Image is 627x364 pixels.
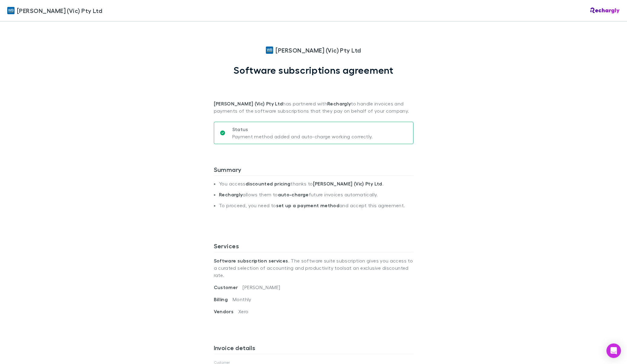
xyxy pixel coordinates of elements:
[214,76,413,114] p: has partnered with to handle invoices and payments of the software subscriptions that they pay on...
[214,258,288,264] strong: Software subscription services
[219,202,413,213] li: To proceed, you need to and accept this agreement.
[243,284,280,290] span: [PERSON_NAME]
[214,284,243,290] span: Customer
[214,242,413,252] h3: Services
[219,192,413,202] li: allows them to future invoices automatically.
[17,6,102,15] span: [PERSON_NAME] (Vic) Pty Ltd
[327,101,351,107] strong: Rechargly
[214,344,413,354] h3: Invoice details
[590,8,620,14] img: Rechargly Logo
[276,46,361,55] span: [PERSON_NAME] (Vic) Pty Ltd
[214,308,239,314] span: Vendors
[266,47,273,54] img: William Buck (Vic) Pty Ltd's Logo
[233,64,394,76] h1: Software subscriptions agreement
[214,296,233,302] span: Billing
[219,192,243,198] strong: Rechargly
[313,181,382,187] strong: [PERSON_NAME] (Vic) Pty Ltd
[246,181,291,187] strong: discounted pricing
[233,296,251,302] span: Monthly
[214,101,283,107] strong: [PERSON_NAME] (Vic) Pty Ltd
[232,126,373,133] p: Status
[214,166,413,176] h3: Summary
[232,133,373,140] p: Payment method added and auto-charge working correctly.
[606,343,621,358] div: Open Intercom Messenger
[214,252,413,284] p: . The software suite subscription gives you access to a curated selection of accounting and produ...
[238,308,248,314] span: Xero
[276,202,339,208] strong: set up a payment method
[219,181,413,192] li: You access thanks to .
[278,192,309,198] strong: auto-charge
[7,7,15,14] img: William Buck (Vic) Pty Ltd's Logo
